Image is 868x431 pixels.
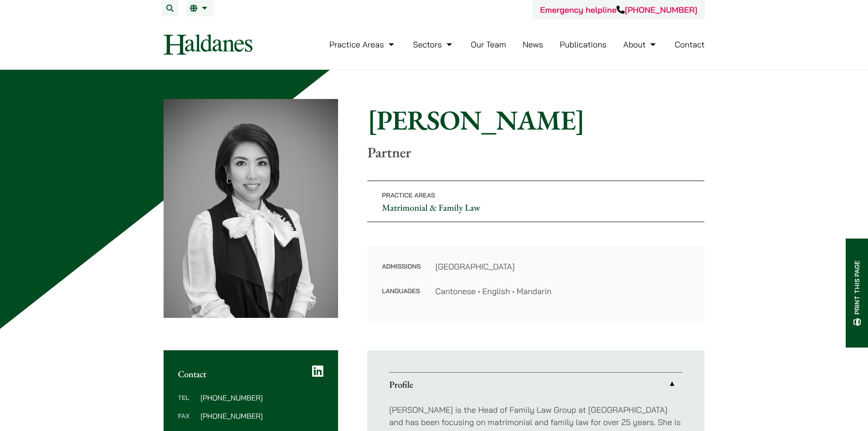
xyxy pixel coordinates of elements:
a: EN [190,5,210,12]
a: About [623,39,658,50]
dd: Cantonese • English • Mandarin [435,285,690,297]
img: Logo of Haldanes [164,34,252,55]
dt: Tel [178,394,197,412]
a: Contact [675,39,705,50]
span: Practice Areas [382,191,435,199]
dt: Admissions [382,260,421,285]
h1: [PERSON_NAME] [367,104,704,136]
a: LinkedIn [312,365,324,378]
dt: Fax [178,412,197,431]
dd: [PHONE_NUMBER] [200,412,324,420]
a: Matrimonial & Family Law [382,202,480,213]
dd: [PHONE_NUMBER] [200,394,324,401]
a: Publications [560,39,607,50]
a: Practice Areas [329,39,396,50]
h2: Contact [178,369,324,379]
a: News [523,39,543,50]
a: Profile [389,373,683,396]
dd: [GEOGRAPHIC_DATA] [435,260,690,273]
a: Emergency helpline[PHONE_NUMBER] [540,5,697,15]
p: Partner [367,144,704,161]
dt: Languages [382,285,421,297]
a: Sectors [413,39,454,50]
a: Our Team [471,39,506,50]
